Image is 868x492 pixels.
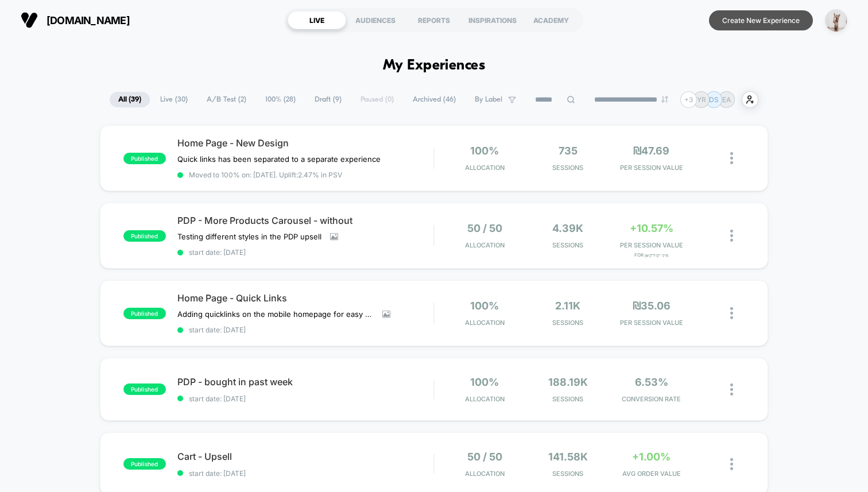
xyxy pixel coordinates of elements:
span: Live ( 30 ) [152,92,196,107]
span: AVG ORDER VALUE [613,470,690,478]
span: Sessions [529,395,607,403]
img: close [730,152,733,164]
span: Allocation [465,164,505,172]
button: Create New Experience [709,10,813,30]
span: 100% [470,300,499,312]
span: All ( 39 ) [110,92,150,107]
span: Allocation [465,470,505,478]
span: Cart - Upsell [177,451,433,462]
img: Visually logo [21,11,38,29]
button: [DOMAIN_NAME] [17,11,133,29]
span: published [123,458,166,470]
span: +10.57% [630,222,673,234]
div: AUDIENCES [346,11,405,29]
span: published [123,308,166,319]
p: YR [697,95,706,104]
span: Allocation [465,319,505,327]
img: close [730,307,733,319]
span: CONVERSION RATE [613,395,690,403]
span: Sessions [529,241,607,249]
span: published [123,230,166,242]
span: Quick links has been separated to a separate experience [177,154,381,164]
span: PDP - bought in past week [177,376,433,388]
span: 735 [559,145,578,157]
button: ppic [821,9,851,32]
img: close [730,383,733,396]
span: Draft ( 9 ) [306,92,350,107]
div: LIVE [288,11,346,29]
span: +1.00% [632,451,671,463]
div: ACADEMY [522,11,580,29]
span: 6.53% [635,376,668,388]
span: Sessions [529,319,607,327]
span: start date: [DATE] [177,469,433,478]
span: Testing different styles in the PDP upsell [177,232,321,241]
span: Adding quicklinks on the mobile homepage for easy navigation - including links to the RH page [177,309,374,319]
span: 141.58k [548,451,588,463]
span: Home Page - Quick Links [177,292,433,304]
img: end [661,96,668,103]
span: ₪47.69 [633,145,669,157]
span: Allocation [465,395,505,403]
span: published [123,383,166,395]
span: A/B Test ( 2 ) [198,92,255,107]
span: Home Page - New Design [177,137,433,149]
span: PER SESSION VALUE [613,164,690,172]
span: PER SESSION VALUE [613,319,690,327]
span: Sessions [529,470,607,478]
img: ppic [825,9,847,32]
span: 100% [470,376,499,388]
h1: My Experiences [383,57,486,74]
div: + 3 [680,91,697,108]
span: PER SESSION VALUE [613,241,690,249]
span: 2.11k [555,300,580,312]
div: REPORTS [405,11,463,29]
span: Archived ( 46 ) [404,92,464,107]
span: Sessions [529,164,607,172]
img: close [730,458,733,470]
span: 100% ( 28 ) [257,92,304,107]
span: start date: [DATE] [177,394,433,403]
span: Moved to 100% on: [DATE] . Uplift: 2.47% in PSV [189,171,342,179]
p: EA [722,95,731,104]
span: for מיני קולקשן [613,252,690,258]
span: 188.19k [548,376,588,388]
span: Allocation [465,241,505,249]
span: start date: [DATE] [177,248,433,257]
span: start date: [DATE] [177,326,433,334]
span: 50 / 50 [467,222,502,234]
span: 4.39k [552,222,583,234]
span: [DOMAIN_NAME] [46,14,130,26]
span: ₪35.06 [633,300,671,312]
span: 50 / 50 [467,451,502,463]
img: close [730,230,733,242]
span: By Label [475,95,502,104]
span: PDP - More Products Carousel - without [177,215,433,226]
div: INSPIRATIONS [463,11,522,29]
p: DS [709,95,719,104]
span: published [123,153,166,164]
span: 100% [470,145,499,157]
